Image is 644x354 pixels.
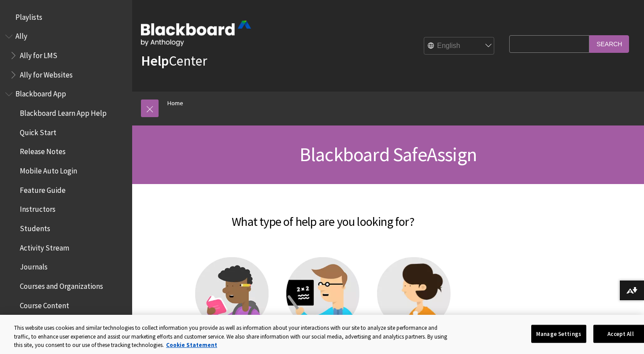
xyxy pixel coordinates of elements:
[20,221,50,233] span: Students
[20,67,73,79] span: Ally for Websites
[20,106,107,118] span: Blackboard Learn App Help
[20,298,69,310] span: Course Content
[20,240,69,252] span: Activity Stream
[20,125,56,137] span: Quick Start
[5,29,127,82] nav: Book outline for Anthology Ally Help
[424,37,495,55] select: Site Language Selector
[141,52,169,70] strong: Help
[14,324,451,350] div: This website uses cookies and similar technologies to collect information you provide as well as ...
[377,257,451,351] a: Administrator help Administrator
[166,341,217,349] a: More information about your privacy, opens in a new tab
[141,202,505,231] h2: What type of help are you looking for?
[141,21,251,46] img: Blackboard by Anthology
[20,202,56,214] span: Instructors
[377,257,451,331] img: Administrator help
[300,142,477,166] span: Blackboard SafeAssign
[20,279,103,291] span: Courses and Organizations
[195,257,269,351] a: Student help Student
[15,10,42,22] span: Playlists
[15,29,27,41] span: Ally
[195,257,269,331] img: Student help
[141,52,207,70] a: HelpCenter
[15,87,66,99] span: Blackboard App
[167,98,183,109] a: Home
[286,257,360,351] a: Instructor help Instructor
[20,144,66,156] span: Release Notes
[589,35,629,52] input: Search
[286,257,360,331] img: Instructor help
[20,48,57,60] span: Ally for LMS
[5,10,127,25] nav: Book outline for Playlists
[20,183,66,195] span: Feature Guide
[531,324,586,343] button: Manage Settings
[20,260,48,272] span: Journals
[20,163,77,175] span: Mobile Auto Login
